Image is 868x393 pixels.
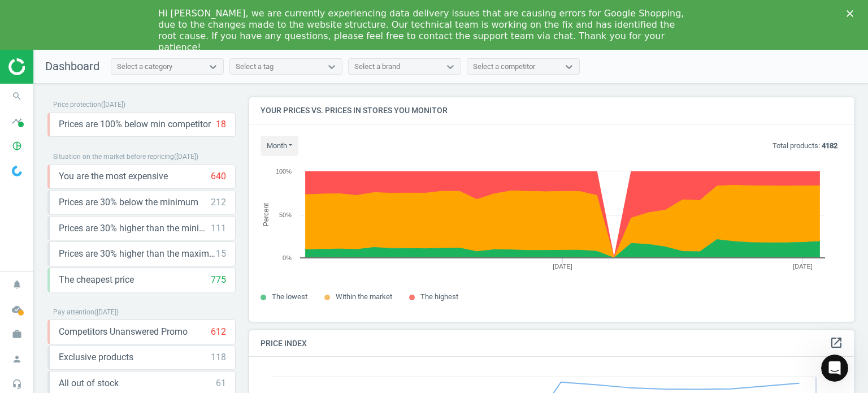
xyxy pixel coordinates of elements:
[59,274,134,286] span: The cheapest price
[59,248,216,260] span: Prices are 30% higher than the maximal
[6,323,28,345] i: work
[261,136,298,156] button: month
[822,141,837,150] b: 4182
[45,59,99,73] span: Dashboard
[420,292,458,301] span: The highest
[53,101,101,109] span: Price protection
[6,85,28,107] i: search
[6,348,28,370] i: person
[59,170,168,183] span: You are the most expensive
[821,355,848,382] iframe: Intercom live chat
[279,211,292,218] text: 50%
[236,62,274,72] div: Select a tag
[59,377,119,390] span: All out of stock
[59,222,211,235] span: Prices are 30% higher than the minimum
[59,118,211,131] span: Prices are 100% below min competitor
[211,170,226,183] div: 640
[847,10,858,17] div: Close
[830,336,843,351] a: open_in_new
[553,263,572,270] tspan: [DATE]
[53,308,94,316] span: Pay attention
[276,168,292,175] text: 100%
[211,196,226,209] div: 212
[59,196,198,209] span: Prices are 30% below the minimum
[793,263,813,270] tspan: [DATE]
[211,274,226,286] div: 775
[158,8,692,53] div: Hi [PERSON_NAME], we are currently experiencing data delivery issues that are causing errors for ...
[216,377,226,390] div: 61
[211,326,226,338] div: 612
[53,153,174,161] span: Situation on the market before repricing
[174,153,198,161] span: ( [DATE] )
[272,292,307,301] span: The lowest
[101,101,125,109] span: ( [DATE] )
[473,62,535,72] div: Select a competitor
[6,299,28,320] i: cloud_done
[262,202,270,226] tspan: Percent
[216,118,226,131] div: 18
[354,62,400,72] div: Select a brand
[6,110,28,132] i: timeline
[8,58,89,75] img: ajHJNr6hYgQAAAAASUVORK5CYII=
[117,62,172,72] div: Select a category
[59,326,188,338] span: Competitors Unanswered Promo
[830,336,843,349] i: open_in_new
[211,351,226,364] div: 118
[249,97,854,124] h4: Your prices vs. prices in stores you monitor
[216,248,226,260] div: 15
[772,141,837,151] p: Total products:
[12,166,22,176] img: wGWNvw8QSZomAAAAABJRU5ErkJggg==
[6,135,28,157] i: pie_chart_outlined
[59,351,133,364] span: Exclusive products
[94,308,119,316] span: ( [DATE] )
[6,274,28,295] i: notifications
[211,222,226,235] div: 111
[336,292,392,301] span: Within the market
[249,330,854,357] h4: Price Index
[283,254,292,261] text: 0%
